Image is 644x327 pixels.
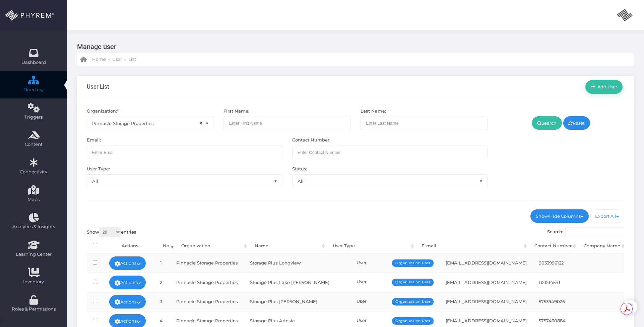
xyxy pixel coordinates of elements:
label: Last Name: [361,108,386,115]
input: Search: [565,227,624,237]
td: 2 [152,273,170,292]
td: Pinnacle Storage Properties [170,273,244,292]
span: Directory [4,86,63,93]
td: Storage Plus Lake [PERSON_NAME] [244,273,350,292]
span: Pinnacle Storage Properties [87,117,213,130]
span: Organization User [392,317,434,325]
span: Analytics & Insights [4,223,63,230]
span: Inventory [4,279,63,285]
span: Maps [27,196,40,203]
span: Organization User [392,279,434,286]
th: E-mail: activate to sort column ascending [415,239,528,253]
a: User [112,53,122,66]
label: Status: [292,166,307,172]
span: Organization User [392,259,434,267]
span: User [112,56,122,63]
span: All [292,174,488,188]
td: Pinnacle Storage Properties [170,292,244,311]
span: Connectivity [4,169,63,175]
input: Enter Last Name [361,117,488,130]
td: [EMAIL_ADDRESS][DOMAIN_NAME] [440,292,533,311]
a: Actions [109,256,146,270]
th: Actions [103,239,157,253]
span: All [87,175,282,188]
select: Showentries [99,227,121,237]
span: List [128,56,136,63]
li: - [123,56,127,63]
a: Actions [109,295,146,309]
td: [EMAIL_ADDRESS][DOMAIN_NAME] [440,253,533,273]
td: 5753949026 [533,292,582,311]
a: Actions [109,276,146,289]
span: Dashboard [21,59,46,66]
a: Add User [585,80,623,93]
a: List [128,53,136,66]
td: [EMAIL_ADDRESS][DOMAIN_NAME] [440,273,533,292]
a: Home [80,53,106,66]
span: Learning Center [4,251,63,258]
input: Maximum of 10 digits required [292,146,488,159]
span: Home [92,56,106,63]
label: Email: [87,137,101,144]
span: × [199,120,203,127]
label: Organization: [87,108,119,115]
div: User [357,298,434,305]
span: Organization User [392,298,434,305]
span: All [293,175,487,188]
span: Triggers [4,114,63,121]
span: All [87,174,282,188]
h3: Manage user [77,40,629,53]
label: First Name: [223,108,249,115]
td: 1 [152,253,170,273]
th: Organization: activate to sort column ascending [175,239,249,253]
th: No: activate to sort column ascending [157,239,175,253]
span: Roles & Permissions [4,306,63,313]
label: Show entries [87,227,136,237]
th: User Type: activate to sort column ascending [327,239,415,253]
td: Pinnacle Storage Properties [170,253,244,273]
h3: User List [87,83,109,90]
input: Enter First Name [223,117,350,130]
td: 3 [152,292,170,311]
td: 1121214541 [533,273,582,292]
label: Search: [547,227,625,237]
span: Content [4,141,63,148]
th: Contact Number: activate to sort column ascending [528,239,578,253]
label: Contact Number: [292,137,330,144]
td: Storage Plus [PERSON_NAME] [244,292,350,311]
th: Name: activate to sort column ascending [249,239,327,253]
a: Export All [590,209,625,223]
th: Company Name: activate to sort column ascending [578,239,626,253]
input: Enter Email [87,146,282,159]
div: User [357,279,434,285]
div: User [357,259,434,266]
label: User Type: [87,166,110,172]
span: Add User [595,84,618,89]
li: - [107,56,111,63]
a: Show/Hide Columns [530,209,589,223]
div: User [357,317,434,324]
td: 9033996122 [533,253,582,273]
a: Reset [563,116,590,130]
a: Search [532,116,562,130]
td: Storage Plus Longview [244,253,350,273]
